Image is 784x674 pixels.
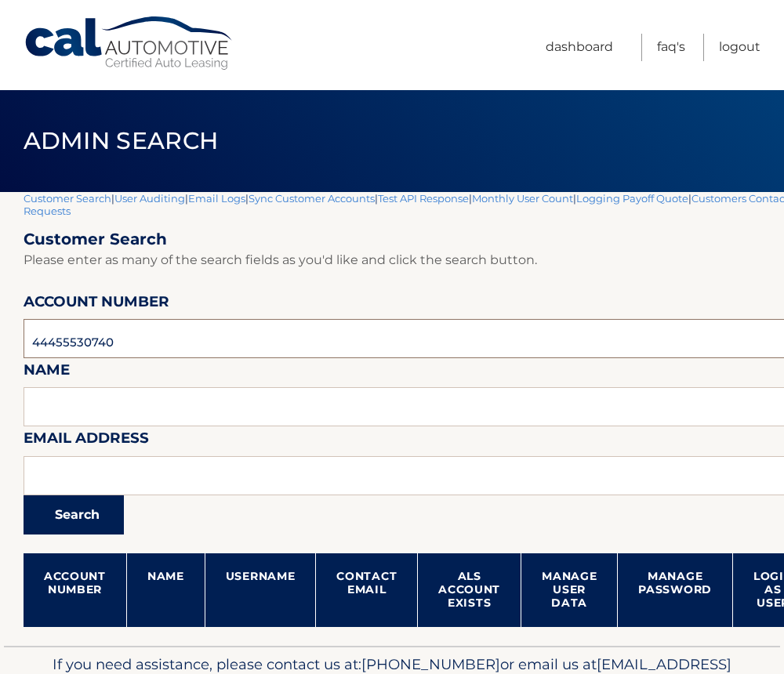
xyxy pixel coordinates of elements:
[657,34,685,61] a: FAQ's
[361,655,500,673] span: [PHONE_NUMBER]
[546,34,613,61] a: Dashboard
[24,495,124,534] button: Search
[188,192,245,205] a: Email Logs
[24,358,70,387] label: Name
[24,290,169,319] label: Account Number
[472,192,573,205] a: Monthly User Count
[24,192,111,205] a: Customer Search
[316,553,418,627] th: Contact Email
[618,553,733,627] th: Manage Password
[24,16,235,71] a: Cal Automotive
[521,553,618,627] th: Manage User Data
[576,192,688,205] a: Logging Payoff Quote
[378,192,469,205] a: Test API Response
[24,553,126,627] th: Account Number
[24,426,149,455] label: Email Address
[249,192,375,205] a: Sync Customer Accounts
[205,553,316,627] th: Username
[126,553,205,627] th: Name
[24,126,219,155] span: Admin Search
[418,553,521,627] th: ALS Account Exists
[114,192,185,205] a: User Auditing
[719,34,760,61] a: Logout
